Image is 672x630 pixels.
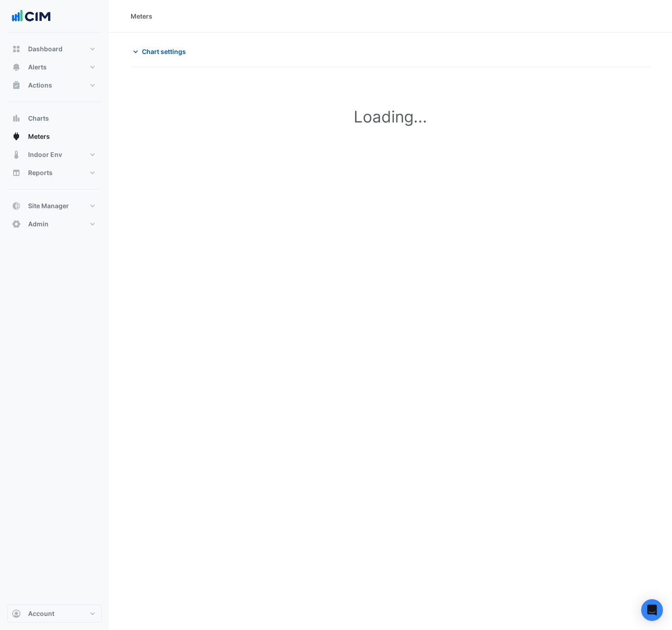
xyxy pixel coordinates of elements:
[131,44,192,59] button: Chart settings
[12,81,21,90] app-icon: Actions
[28,201,69,210] span: Site Manager
[28,150,62,159] span: Indoor Env
[142,47,186,56] span: Chart settings
[145,107,636,126] h1: Loading...
[12,150,21,159] app-icon: Indoor Env
[12,114,21,123] app-icon: Charts
[28,609,54,618] span: Account
[12,44,21,54] app-icon: Dashboard
[12,63,21,72] app-icon: Alerts
[28,220,49,229] span: Admin
[12,220,21,229] app-icon: Admin
[28,132,50,141] span: Meters
[12,132,21,141] app-icon: Meters
[7,197,102,215] button: Site Manager
[7,146,102,164] button: Indoor Env
[7,127,102,146] button: Meters
[28,81,52,90] span: Actions
[28,63,47,72] span: Alerts
[12,201,21,210] app-icon: Site Manager
[7,215,102,233] button: Admin
[7,40,102,58] button: Dashboard
[28,44,63,54] span: Dashboard
[7,58,102,76] button: Alerts
[7,164,102,182] button: Reports
[641,599,663,621] div: Open Intercom Messenger
[28,168,53,177] span: Reports
[7,605,102,623] button: Account
[7,76,102,94] button: Actions
[7,109,102,127] button: Charts
[28,114,49,123] span: Charts
[131,11,152,21] div: Meters
[11,7,52,25] img: Company Logo
[12,168,21,177] app-icon: Reports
